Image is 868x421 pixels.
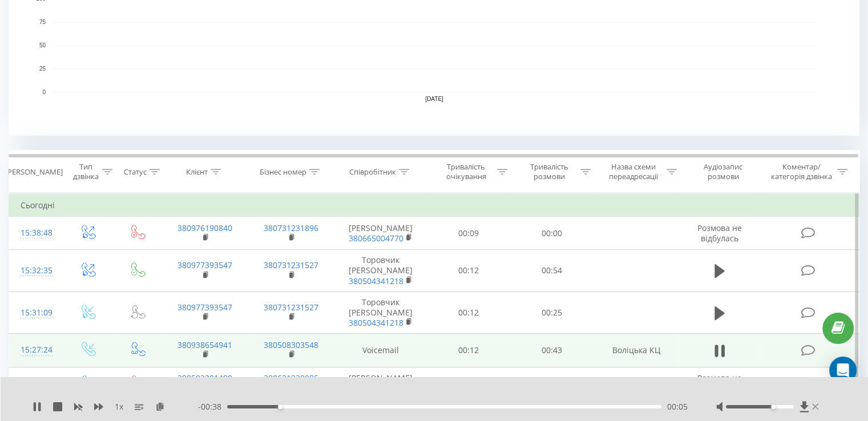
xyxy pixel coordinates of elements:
[334,217,427,250] td: [PERSON_NAME]
[21,222,51,244] div: 15:38:48
[349,317,403,328] a: 380504341218
[177,373,232,383] a: 380503201499
[334,334,427,367] td: Voicemail
[264,222,318,233] a: 380731231896
[427,367,510,400] td: 00:44
[177,302,232,313] a: 380977393547
[334,367,427,400] td: [PERSON_NAME]
[177,260,232,270] a: 380977393547
[697,373,742,394] span: Розмова не відбулась
[124,167,147,177] div: Статус
[39,19,46,25] text: 75
[72,162,99,181] div: Тип дзвінка
[427,334,510,367] td: 00:12
[349,167,396,177] div: Співробітник
[438,162,495,181] div: Тривалість очікування
[334,250,427,292] td: Торовчик [PERSON_NAME]
[177,339,232,350] a: 380938654941
[177,222,232,233] a: 380976190840
[39,42,46,48] text: 50
[21,260,51,282] div: 15:32:35
[510,217,593,250] td: 00:00
[39,66,46,72] text: 25
[510,292,593,334] td: 00:25
[9,194,859,217] td: Сьогодні
[42,89,46,95] text: 0
[115,401,123,412] span: 1 x
[21,373,51,395] div: 15:25:35
[510,334,593,367] td: 00:43
[520,162,578,181] div: Тривалість розмови
[264,260,318,270] a: 380731231527
[21,302,51,324] div: 15:31:09
[186,167,208,177] div: Клієнт
[510,367,593,400] td: 00:00
[768,162,834,181] div: Коментар/категорія дзвінка
[427,292,510,334] td: 00:12
[771,404,776,409] div: Accessibility label
[829,357,857,384] div: Open Intercom Messenger
[510,250,593,292] td: 00:54
[667,401,688,412] span: 00:05
[21,339,51,361] div: 15:27:24
[260,167,306,177] div: Бізнес номер
[593,334,679,367] td: Воліцька КЦ
[427,217,510,250] td: 00:09
[690,162,757,181] div: Аудіозапис розмови
[604,162,664,181] div: Назва схеми переадресації
[427,250,510,292] td: 00:12
[349,276,403,286] a: 380504341218
[425,96,443,102] text: [DATE]
[697,222,742,244] span: Розмова не відбулась
[278,404,282,409] div: Accessibility label
[264,339,318,350] a: 380508303548
[349,233,403,244] a: 380665004770
[334,292,427,334] td: Торовчик [PERSON_NAME]
[5,167,63,177] div: [PERSON_NAME]
[198,401,227,412] span: - 00:38
[264,373,318,383] a: 380631238985
[264,302,318,313] a: 380731231527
